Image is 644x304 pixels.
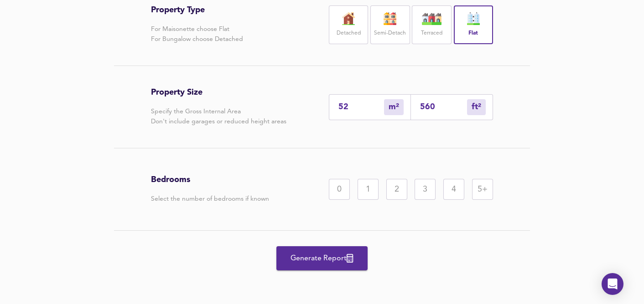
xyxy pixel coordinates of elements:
[151,24,243,44] p: For Maisonette choose Flat For Bungalow choose Detached
[379,12,401,25] img: house-icon
[421,28,442,39] label: Terraced
[374,28,406,39] label: Semi-Detach
[443,179,464,200] div: 4
[454,5,493,44] div: Flat
[337,28,361,39] label: Detached
[151,194,269,204] p: Select the number of bedrooms if known
[337,12,360,25] img: house-icon
[415,179,436,200] div: 3
[358,179,379,200] div: 1
[329,5,368,44] div: Detached
[420,102,467,112] input: Sqft
[370,5,410,44] div: Semi-Detach
[151,106,286,127] p: Specify the Gross Internal Area Don't include garages or reduced height areas
[329,179,350,200] div: 0
[151,5,243,15] h3: Property Type
[412,5,451,44] div: Terraced
[151,87,286,97] h3: Property Size
[276,246,368,270] button: Generate Report
[421,12,443,25] img: house-icon
[602,273,623,295] div: Open Intercom Messenger
[384,99,404,115] div: m²
[386,179,407,200] div: 2
[462,12,485,25] img: flat-icon
[467,99,486,115] div: m²
[468,28,478,39] label: Flat
[151,175,269,185] h3: Bedrooms
[472,179,493,200] div: 5+
[286,252,358,265] span: Generate Report
[338,102,384,112] input: Enter sqm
